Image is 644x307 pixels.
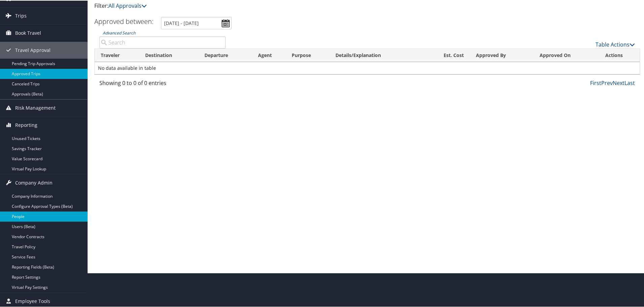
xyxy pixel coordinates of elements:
th: Destination: activate to sort column ascending [139,48,199,61]
a: First [590,79,601,86]
th: Actions [599,48,640,61]
span: Reporting [15,116,37,133]
td: No data available in table [95,61,640,74]
a: All Approvals [108,1,147,9]
th: Approved On: activate to sort column ascending [534,48,599,61]
span: Book Travel [15,24,41,41]
a: Next [613,79,624,86]
th: Approved By: activate to sort column ascending [470,48,534,61]
th: Traveler: activate to sort column ascending [95,48,139,61]
span: Trips [15,7,27,24]
a: Table Actions [595,40,635,48]
p: Filter: [94,1,458,10]
th: Departure: activate to sort column ascending [198,48,252,61]
span: Company Admin [15,174,53,191]
th: Details/Explanation [329,48,425,61]
span: Risk Management [15,99,56,116]
a: Last [624,79,635,86]
th: Purpose [286,48,329,61]
input: [DATE] - [DATE] [161,16,232,29]
span: Travel Approval [15,41,51,58]
input: Advanced Search [99,36,226,48]
a: Advanced Search [103,29,135,35]
th: Agent [252,48,286,61]
h3: Approved between: [94,16,154,25]
div: Showing 0 to 0 of 0 entries [99,78,226,90]
a: Prev [601,79,613,86]
th: Est. Cost: activate to sort column ascending [425,48,470,61]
